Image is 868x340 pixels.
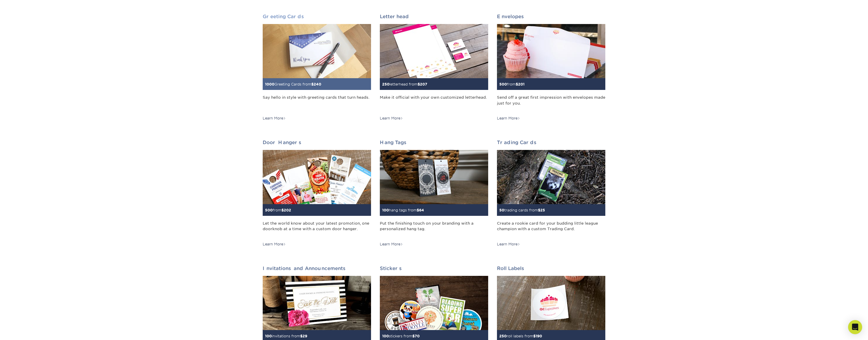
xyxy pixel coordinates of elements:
small: trading cards from [499,208,545,212]
a: Greeting Cards 1000Greeting Cards from$240 Say hello in style with greeting cards that turn heads... [263,14,371,121]
span: 190 [536,334,542,338]
h2: Letterhead [380,14,488,19]
a: Envelopes 500from$201 Send off a great first impression with envelopes made just for you. Learn More [497,14,605,121]
img: Door Hangers [263,150,371,204]
img: Hang Tags [380,150,488,204]
h2: Invitations and Announcements [263,266,371,271]
small: Greeting Cards from [265,82,321,86]
span: 500 [265,208,273,212]
a: Letterhead 250letterhead from$207 Make it official with your own customized letterhead. Learn More [380,14,488,121]
span: 240 [314,82,321,86]
div: Open Intercom Messenger [848,320,862,334]
div: Learn More [497,242,520,247]
h2: Stickers [380,266,488,271]
small: from [265,208,291,212]
span: $ [516,82,518,86]
span: 207 [420,82,427,86]
img: Envelopes [497,24,605,78]
small: from [499,82,524,86]
small: letterhead from [382,82,427,86]
h2: Roll Labels [497,266,605,271]
div: Create a rookie card for your budding little league champion with a custom Trading Card. [497,221,605,238]
a: Hang Tags 100hang tags from$64 Put the finishing touch on your branding with a personalized hang ... [380,140,488,247]
h2: Hang Tags [380,140,488,145]
img: Letterhead [380,24,488,78]
div: Make it official with your own customized letterhead. [380,95,488,112]
span: 25 [540,208,545,212]
span: $ [281,208,284,212]
div: Learn More [380,242,403,247]
span: 100 [265,334,272,338]
div: Let the world know about your latest promotion, one doorknob at a time with a custom door hanger. [263,221,371,238]
span: $ [311,82,314,86]
div: Learn More [263,116,286,121]
small: invitations from [265,334,307,338]
span: $ [412,334,415,338]
span: 100 [382,334,389,338]
span: 250 [499,334,507,338]
span: $ [417,208,419,212]
span: 500 [499,82,507,86]
img: Stickers [380,276,488,330]
span: 1000 [265,82,274,86]
a: Door Hangers 500from$202 Let the world know about your latest promotion, one doorknob at a time w... [263,140,371,247]
a: Trading Cards 50trading cards from$25 Create a rookie card for your budding little league champio... [497,140,605,247]
img: Trading Cards [497,150,605,204]
img: Roll Labels [497,276,605,330]
span: 202 [284,208,291,212]
span: 250 [382,82,389,86]
div: Send off a great first impression with envelopes made just for you. [497,95,605,112]
span: $ [418,82,420,86]
div: Learn More [380,116,403,121]
div: Learn More [497,116,520,121]
span: 70 [415,334,420,338]
span: $ [533,334,536,338]
span: $ [300,334,303,338]
img: Greeting Cards [263,24,371,78]
small: roll labels from [499,334,542,338]
span: $ [538,208,540,212]
img: Invitations and Announcements [263,276,371,330]
h2: Door Hangers [263,140,371,145]
div: Learn More [263,242,286,247]
small: hang tags from [382,208,424,212]
div: Put the finishing touch on your branding with a personalized hang tag. [380,221,488,238]
span: 100 [382,208,389,212]
h2: Envelopes [497,14,605,19]
span: 64 [419,208,424,212]
h2: Trading Cards [497,140,605,145]
span: 29 [303,334,307,338]
div: Say hello in style with greeting cards that turn heads. [263,95,371,112]
span: 201 [518,82,524,86]
h2: Greeting Cards [263,14,371,19]
span: 50 [499,208,504,212]
small: stickers from [382,334,420,338]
